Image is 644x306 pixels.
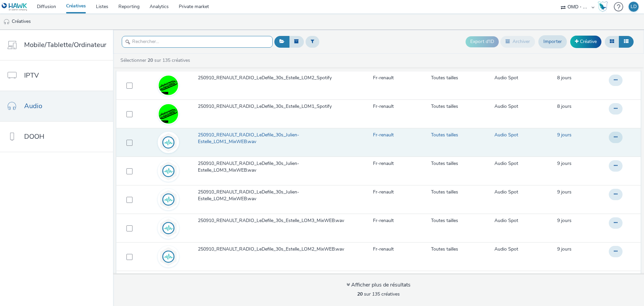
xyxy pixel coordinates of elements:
[605,36,619,47] button: Grille
[598,1,608,12] img: Hawk Academy
[198,132,355,149] a: 250910_RENAULT_RADIO_LeDefile_30s_Julien-Estelle_LOM1_MixWEB.wav
[198,103,355,113] a: 250910_RENAULT_RADIO_LeDefile_30s_Estelle_LOM1_Spotify
[619,36,634,47] button: Liste
[159,161,178,181] img: audio.svg
[557,75,572,81] a: 16 septembre 2025, 9:48
[373,160,394,167] a: Fr-renault
[494,160,518,167] a: Audio Spot
[373,217,394,224] a: Fr-renault
[198,103,334,110] span: 250910_RENAULT_RADIO_LeDefile_30s_Estelle_LOM1_Spotify
[431,132,458,138] a: Toutes tailles
[557,246,572,253] a: 15 septembre 2025, 10:16
[24,132,44,141] span: DOOH
[198,217,347,224] span: 250910_RENAULT_RADIO_LeDefile_30s_Estelle_LOM3_MixWEB.wav
[538,35,567,48] a: Importer
[557,75,572,81] span: 8 jours
[494,103,518,110] a: Audio Spot
[557,103,572,110] span: 8 jours
[557,132,572,138] a: 15 septembre 2025, 10:17
[431,217,458,224] a: Toutes tailles
[198,132,352,145] span: 250910_RENAULT_RADIO_LeDefile_30s_Julien-Estelle_LOM1_MixWEB.wav
[557,103,572,110] a: 16 septembre 2025, 9:47
[570,36,601,48] a: Créative
[557,217,572,224] span: 9 jours
[373,189,394,195] a: Fr-renault
[159,104,178,124] img: d3c93043-41a1-4ede-b9b6-f7f271c2dd8a.jpg
[346,281,411,289] div: Afficher plus de résultats
[198,75,355,85] a: 250910_RENAULT_RADIO_LeDefile_30s_Estelle_LOM2_Spotify
[24,101,42,111] span: Audio
[198,217,355,227] a: 250910_RENAULT_RADIO_LeDefile_30s_Estelle_LOM3_MixWEB.wav
[500,36,535,47] button: Archiver
[198,246,347,253] span: 250910_RENAULT_RADIO_LeDefile_30s_Estelle_LOM2_MixWEB.wav
[198,75,334,81] span: 250910_RENAULT_RADIO_LeDefile_30s_Estelle_LOM2_Spotify
[557,189,572,195] span: 9 jours
[431,103,458,110] a: Toutes tailles
[159,218,178,238] img: audio.svg
[631,2,637,12] div: LD
[198,160,352,174] span: 250910_RENAULT_RADIO_LeDefile_30s_Julien-Estelle_LOM3_MixWEB.wav
[431,160,458,167] a: Toutes tailles
[494,189,518,195] a: Audio Spot
[159,190,178,209] img: audio.svg
[198,189,352,203] span: 250910_RENAULT_RADIO_LeDefile_30s_Julien-Estelle_LOM2_MixWEB.wav
[557,132,572,138] span: 9 jours
[373,103,394,110] a: Fr-renault
[198,160,355,177] a: 250910_RENAULT_RADIO_LeDefile_30s_Julien-Estelle_LOM3_MixWEB.wav
[373,132,394,138] a: Fr-renault
[373,246,394,253] a: Fr-renault
[598,1,610,12] a: Hawk Academy
[24,71,39,80] span: IPTV
[357,291,363,297] strong: 20
[2,3,28,11] img: undefined Logo
[466,36,499,47] button: Export d'ID
[24,40,106,50] span: Mobile/Tablette/Ordinateur
[148,57,153,63] strong: 20
[557,189,572,195] a: 15 septembre 2025, 10:17
[122,36,273,48] input: Rechercher...
[159,247,178,266] img: audio.svg
[431,75,458,81] a: Toutes tailles
[431,189,458,195] a: Toutes tailles
[159,133,178,152] img: audio.svg
[557,217,572,224] a: 15 septembre 2025, 10:16
[198,246,355,256] a: 250910_RENAULT_RADIO_LeDefile_30s_Estelle_LOM2_MixWEB.wav
[494,246,518,253] a: Audio Spot
[198,189,355,206] a: 250910_RENAULT_RADIO_LeDefile_30s_Julien-Estelle_LOM2_MixWEB.wav
[357,291,400,297] span: sur 135 créatives
[3,18,10,25] img: audio
[557,160,572,167] a: 15 septembre 2025, 10:17
[120,57,193,63] a: Sélectionner sur 135 créatives
[373,75,394,81] a: Fr-renault
[494,132,518,138] a: Audio Spot
[557,160,572,167] span: 9 jours
[494,75,518,81] a: Audio Spot
[159,76,178,95] img: e143b9bd-ea29-4f27-ae7b-54e3ca6d40e7.jpg
[557,246,572,252] span: 9 jours
[431,246,458,253] a: Toutes tailles
[494,217,518,224] a: Audio Spot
